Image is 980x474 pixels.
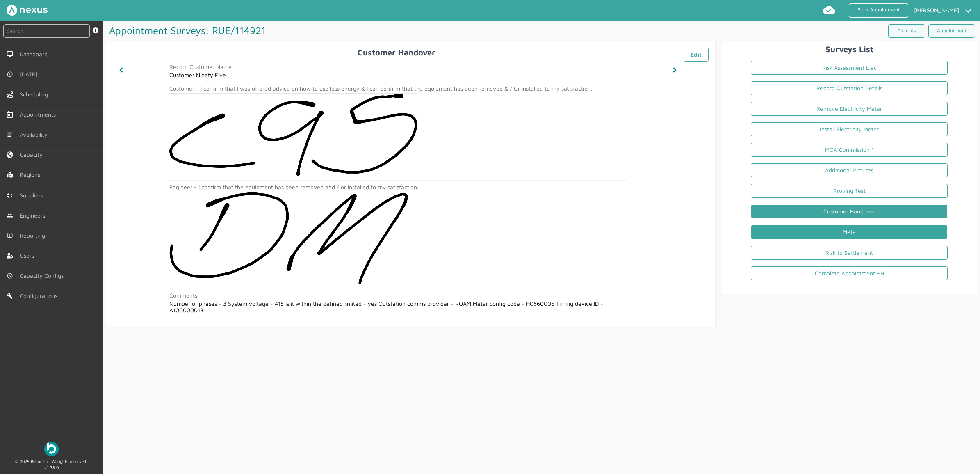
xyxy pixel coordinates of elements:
img: md-book.svg [7,232,13,239]
h2: Surveys List [725,44,973,54]
h2: Number of phases - 3 System voltage - 415 Is it within the defined limited - yes Outstation comms... [169,300,626,314]
a: Appointment [928,24,975,38]
a: Remove Electricity Meter [751,102,948,116]
h2: Engineer - I confirm that the equipment has been removed and / or installed to my satisfaction. [169,184,626,190]
h2: Comments [169,292,626,299]
a: Record Outstation Details [751,81,948,95]
a: Pictures [888,24,925,38]
img: md-time.svg [7,71,13,78]
img: md-build.svg [7,293,13,299]
img: user-left-menu.svg [7,252,13,259]
a: Risk Assessment Elec [751,61,948,75]
a: Customer Handover [751,204,948,218]
span: Configurations [20,293,61,299]
a: Risk to Settlement [751,246,948,260]
img: md-time.svg [7,272,13,279]
img: scheduling-left-menu.svg [7,91,13,98]
a: Install Electricity Meter [751,122,948,136]
img: customer_handover_engineer_signature.png [169,192,408,284]
h1: Appointment Surveys: RUE/114921 ️️️ [106,21,541,40]
img: regions.left-menu.svg [7,172,13,178]
img: md-desktop.svg [7,51,13,57]
span: Appointments [20,111,59,118]
img: capacity-left-menu.svg [7,151,13,158]
h2: Customer Ninety Five [169,72,626,78]
a: Complete Appointment HH [751,266,948,280]
img: md-people.svg [7,212,13,219]
span: [DATE] [20,71,41,78]
a: Proving Test [751,184,948,198]
span: Capacity Configs [20,272,67,279]
span: Dashboard [20,51,51,57]
a: Edit [684,48,709,62]
a: Additional Pictures [751,163,948,177]
span: Availability [20,131,51,138]
img: Nexus [7,5,48,16]
h2: Customer - I confirm that I was offered advice on how to use less energy & I can confirm that the... [169,85,626,92]
span: Reporting [20,232,48,239]
h2: Customer Handover ️️️ [112,48,709,57]
a: MOA Commission 1 [751,143,948,157]
span: Capacity [20,151,46,158]
h2: Record Customer Name [169,64,626,70]
img: appointments-left-menu.svg [7,111,13,118]
img: customer_handover_customer_signature.png [169,94,417,176]
img: md-contract.svg [7,192,13,199]
span: Users [20,252,37,259]
img: Beboc Logo [44,442,59,456]
img: md-cloud-done.svg [823,3,836,16]
span: Scheduling [20,91,51,98]
span: Suppliers [20,192,46,199]
a: Meta [751,225,948,239]
span: Regions [20,172,43,178]
img: md-list.svg [7,131,13,138]
span: Engineers [20,212,48,219]
a: Book Appointment [849,3,908,18]
input: Search by: Ref, PostCode, MPAN, MPRN, Account, Customer [3,24,90,38]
